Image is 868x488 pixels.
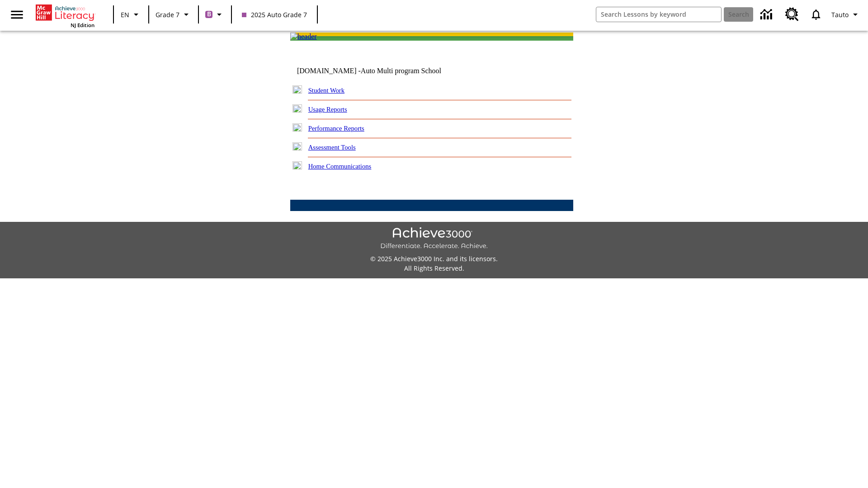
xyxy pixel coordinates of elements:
div: Home [36,3,94,28]
img: plus.gif [292,85,302,94]
img: plus.gif [292,123,302,131]
a: Student Work [308,87,344,94]
td: [DOMAIN_NAME] - [297,67,463,75]
a: Data Center [755,2,780,27]
span: Tauto [831,10,849,19]
a: Notifications [804,3,828,26]
button: Boost Class color is purple. Change class color [202,6,228,23]
button: Profile/Settings [828,6,864,23]
span: B [207,9,211,20]
img: plus.gif [292,161,302,169]
button: Grade: Grade 7, Select a grade [152,6,195,23]
input: search field [596,7,721,22]
button: Open side menu [4,1,30,28]
button: Language: EN, Select a language [117,6,146,23]
img: plus.gif [292,104,302,113]
span: EN [121,10,129,19]
nobr: Auto Multi program School [361,67,441,75]
a: Resource Center, Will open in new tab [780,2,804,27]
a: Assessment Tools [308,144,356,151]
span: 2025 Auto Grade 7 [242,10,307,19]
img: plus.gif [292,142,302,150]
a: Performance Reports [308,125,364,132]
img: header [290,33,317,41]
img: Achieve3000 Differentiate Accelerate Achieve [380,227,488,250]
a: Home Communications [308,163,372,170]
span: NJ Edition [71,22,94,28]
a: Usage Reports [308,106,347,113]
span: Grade 7 [156,10,179,19]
